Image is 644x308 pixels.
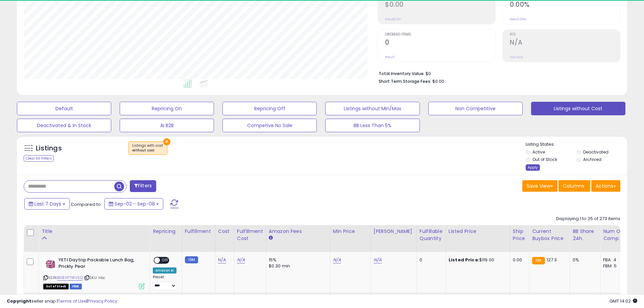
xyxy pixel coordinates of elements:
[532,149,545,155] label: Active
[532,228,567,242] div: Current Buybox Price
[526,164,540,171] div: Apply
[603,257,625,263] div: FBA: 4
[449,257,479,263] b: Listed Price:
[70,284,82,289] span: FBM
[115,200,155,207] span: Sep-02 - Sep-08
[591,180,620,192] button: Actions
[153,267,176,274] div: Amazon AI
[379,71,425,76] b: Total Inventory Value:
[132,143,164,153] span: Listings with cost :
[130,180,156,192] button: Filters
[385,33,495,37] span: Ordered Items
[43,284,69,289] span: All listings that are currently out of stock and unavailable for purchase on Amazon
[163,138,170,145] button: ×
[583,149,609,155] label: Deactivated
[449,228,507,235] div: Listed Price
[385,17,401,21] small: Prev: $0.00
[510,55,523,59] small: Prev: N/A
[57,275,83,281] a: B08VF7WVSQ
[7,298,31,304] strong: Copyright
[71,201,102,208] span: Compared to:
[449,257,505,263] div: $119.00
[556,216,620,222] div: Displaying 1 to 25 of 273 items
[120,102,214,115] button: Repricing On
[510,39,620,48] h2: N/A
[237,257,245,263] a: N/A
[513,257,524,263] div: 0.00
[42,228,147,235] div: Title
[420,228,443,242] div: Fulfillable Quantity
[522,180,557,192] button: Save View
[513,228,526,242] div: Ship Price
[510,33,620,37] span: ROI
[379,69,615,77] li: $0
[218,257,226,263] a: N/A
[36,144,62,153] h5: Listings
[132,148,164,153] div: without cost
[333,257,341,263] a: N/A
[58,257,141,271] b: YETI Daytrip Packable Lunch Bag, Prickly Pear
[385,39,495,48] h2: 0
[603,228,628,242] div: Num of Comp.
[153,275,177,290] div: Preset:
[558,180,590,192] button: Columns
[24,155,54,162] div: Clear All Filters
[374,228,414,235] div: [PERSON_NAME]
[610,298,637,304] span: 2025-09-16 14:02 GMT
[510,17,526,21] small: Prev: 0.00%
[603,263,625,269] div: FBM: 5
[432,78,444,85] span: $0.00
[24,198,70,210] button: Last 7 Days
[385,1,495,10] h2: $0.00
[510,1,620,10] h2: 0.00%
[222,102,317,115] button: Repricing Off
[385,55,395,59] small: Prev: 0
[583,157,601,162] label: Archived
[104,198,163,210] button: Sep-02 - Sep-08
[34,200,61,207] span: Last 7 Days
[547,257,557,263] span: 127.3
[237,228,263,242] div: Fulfillment Cost
[153,228,179,235] div: Repricing
[120,119,214,132] button: AI B2B
[573,228,597,242] div: BB Share 24h.
[43,257,145,288] div: ASIN:
[532,257,545,264] small: FBA
[84,275,105,280] span: | SKU: nbc
[218,228,231,235] div: Cost
[185,228,212,235] div: Fulfillment
[379,78,431,84] b: Short Term Storage Fees:
[58,298,87,304] a: Terms of Use
[269,228,327,235] div: Amazon Fees
[563,183,584,189] span: Columns
[531,102,625,115] button: Listings without Cost
[420,257,440,263] div: 0
[325,102,420,115] button: Listings without Min/Max
[17,119,111,132] button: Deactivated & In Stock
[269,235,273,241] small: Amazon Fees.
[526,141,627,148] p: Listing States:
[185,256,198,263] small: FBM
[269,263,325,269] div: $0.30 min
[269,257,325,263] div: 15%
[222,119,317,132] button: Competive No Sale
[573,257,595,263] div: 0%
[160,258,171,263] span: OFF
[428,102,523,115] button: Non Competitive
[333,228,368,235] div: Min Price
[325,119,420,132] button: BB Less Than 5%
[43,257,57,270] img: 41dEnnoAPgL._SL40_.jpg
[532,157,557,162] label: Out of Stock
[7,298,117,305] div: seller snap | |
[88,298,117,304] a: Privacy Policy
[17,102,111,115] button: Default
[374,257,382,263] a: N/A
